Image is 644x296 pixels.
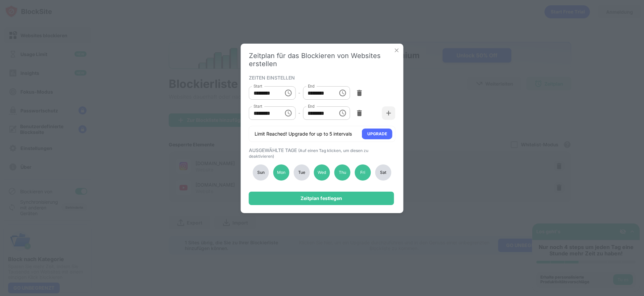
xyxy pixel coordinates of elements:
[249,75,394,80] div: ZEITEN EINSTELLEN
[355,164,371,181] div: Fri
[334,164,351,181] div: Thu
[255,131,352,137] div: Limit Reached! Upgrade for up to 5 intervals
[308,83,315,89] label: End
[293,164,310,181] div: Tue
[249,147,394,159] div: AUSGEWÄHLTE TAGE
[281,86,295,100] button: Choose time, selected time is 8:00 AM
[336,106,349,120] button: Choose time, selected time is 5:00 PM
[298,89,300,97] div: -
[249,148,368,159] span: (Auf einen Tag klicken, um diesen zu deaktivieren)
[301,196,342,201] div: Zeitplan festlegen
[253,164,269,181] div: Sun
[298,109,300,117] div: -
[254,103,262,109] label: Start
[273,164,289,181] div: Mon
[336,86,349,100] button: Choose time, selected time is 11:30 AM
[249,52,395,68] div: Zeitplan für das Blockieren von Websites erstellen
[375,164,391,181] div: Sat
[308,103,315,109] label: End
[254,83,262,89] label: Start
[281,106,295,120] button: Choose time, selected time is 1:30 PM
[314,164,330,181] div: Wed
[367,131,387,137] div: UPGRADE
[393,47,400,54] img: x-button.svg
